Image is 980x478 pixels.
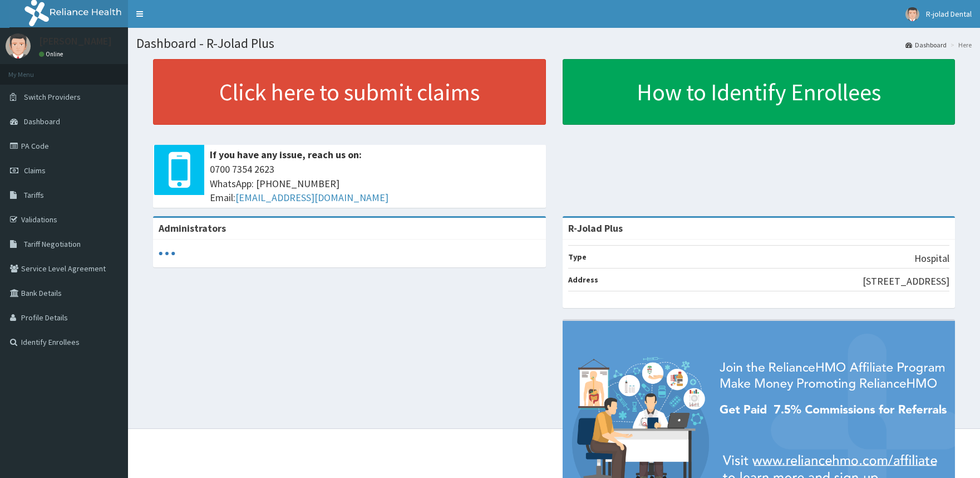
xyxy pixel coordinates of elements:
strong: R-Jolad Plus [568,222,623,235]
p: [STREET_ADDRESS] [863,274,949,289]
svg: audio-loading [159,245,175,262]
b: Type [568,252,587,262]
b: Address [568,275,598,285]
li: Here [948,40,972,50]
span: Switch Providers [24,92,81,102]
a: [EMAIL_ADDRESS][DOMAIN_NAME] [235,191,388,204]
span: R-jolad Dental [926,9,972,19]
img: User Image [905,7,919,21]
span: Tariff Negotiation [24,239,81,249]
span: Tariffs [24,190,44,200]
span: 0700 7354 2623 WhatsApp: [PHONE_NUMBER] Email: [210,162,540,205]
a: How to Identify Enrollees [563,59,956,125]
b: If you have any issue, reach us on: [210,148,362,161]
h1: Dashboard - R-Jolad Plus [136,36,972,51]
span: Dashboard [24,116,60,126]
b: Administrators [159,222,226,235]
p: Hospital [914,251,949,266]
a: Dashboard [905,40,947,50]
p: [PERSON_NAME] [39,36,112,46]
span: Claims [24,165,46,175]
a: Click here to submit claims [153,59,546,125]
a: Online [39,50,66,58]
img: User Image [6,33,31,58]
